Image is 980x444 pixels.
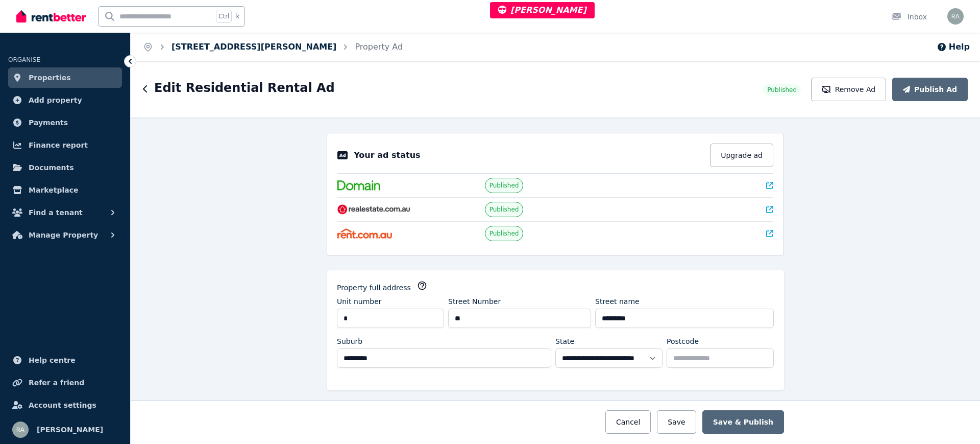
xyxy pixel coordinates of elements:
[937,41,970,53] button: Help
[498,5,586,15] span: [PERSON_NAME]
[171,42,336,52] a: [STREET_ADDRESS][PERSON_NAME]
[489,181,519,190] span: Published
[337,283,411,293] label: Property full address
[8,135,122,155] a: Finance report
[337,180,380,191] img: Domain.com.au
[8,90,122,110] a: Add property
[29,184,78,196] span: Marketplace
[892,78,968,101] button: Publish Ad
[216,10,232,23] span: Ctrl
[29,229,98,241] span: Manage Property
[236,12,239,20] span: k
[29,206,83,219] span: Find a tenant
[29,139,88,151] span: Finance report
[29,72,71,84] span: Properties
[29,354,76,366] span: Help centre
[355,42,403,52] a: Property Ad
[605,410,651,434] button: Cancel
[29,94,82,106] span: Add property
[37,424,103,436] span: [PERSON_NAME]
[767,86,797,94] span: Published
[489,205,519,214] span: Published
[8,350,122,370] a: Help centre
[8,395,122,415] a: Account settings
[448,296,501,307] label: Street Number
[710,144,773,167] button: Upgrade ad
[12,422,29,438] img: Rochelle Alvarez
[131,33,415,61] nav: Breadcrumb
[337,228,392,239] img: Rent.com.au
[29,399,96,411] span: Account settings
[702,410,784,434] button: Save & Publish
[8,180,122,200] a: Marketplace
[489,229,519,238] span: Published
[657,410,696,434] button: Save
[8,112,122,133] a: Payments
[29,161,74,174] span: Documents
[8,56,40,63] span: ORGANISE
[16,9,86,24] img: RentBetter
[8,157,122,178] a: Documents
[595,296,640,307] label: Street name
[29,116,68,129] span: Payments
[891,12,927,22] div: Inbox
[29,377,84,389] span: Refer a friend
[667,336,699,346] label: Postcode
[354,149,420,161] p: Your ad status
[154,80,335,96] h1: Edit Residential Rental Ad
[8,202,122,223] button: Find a tenant
[8,372,122,393] a: Refer a friend
[8,67,122,88] a: Properties
[555,336,574,346] label: State
[8,225,122,245] button: Manage Property
[337,296,382,307] label: Unit number
[337,204,410,215] img: RealEstate.com.au
[337,336,362,346] label: Suburb
[947,8,964,25] img: Rochelle Alvarez
[811,78,886,101] button: Remove Ad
